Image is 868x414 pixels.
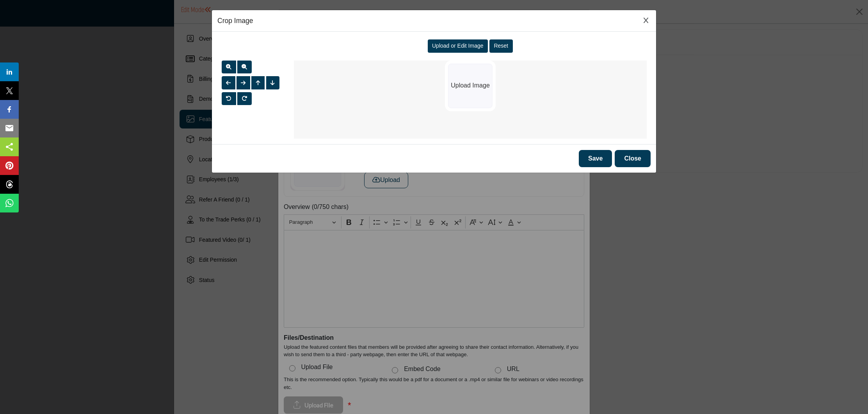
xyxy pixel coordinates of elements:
[579,150,612,167] button: Save
[494,43,508,49] span: Reset
[217,16,253,26] h5: Crop Image
[445,61,496,111] img: Picture
[432,43,484,49] span: Upload or Edit Image
[615,150,651,167] button: Close Image Upload Modal
[641,16,651,26] button: Close Image Upload Modal
[489,39,513,53] button: Reset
